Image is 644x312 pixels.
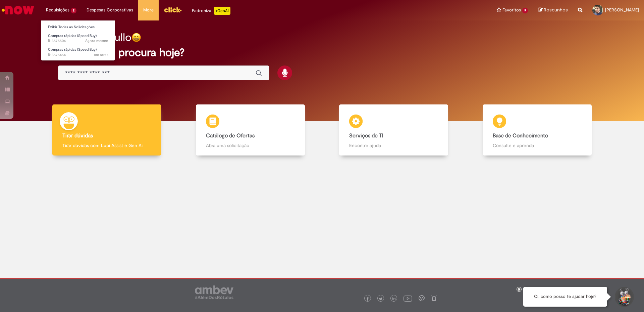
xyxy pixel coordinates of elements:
[195,285,233,299] img: logo_footer_ambev_rotulo_gray.png
[538,7,568,13] a: Rascunhos
[419,295,425,301] img: logo_footer_workplace.png
[493,132,548,139] b: Base de Conhecimento
[605,7,639,13] span: [PERSON_NAME]
[41,32,115,45] a: Aberto R13575504 : Compras rápidas (Speed Buy)
[206,142,295,149] p: Abra uma solicitação
[71,8,76,13] span: 2
[41,24,115,31] a: Exibir Todas as Solicitações
[85,38,108,43] span: Agora mesmo
[379,297,382,301] img: logo_footer_twitter.png
[143,7,154,13] span: More
[1,3,35,17] img: ServiceNow
[544,7,568,13] span: Rascunhos
[85,38,108,43] time: 29/09/2025 09:55:55
[94,52,108,57] span: 8m atrás
[62,132,93,139] b: Tirar dúvidas
[493,142,582,149] p: Consulte e aprenda
[366,297,369,301] img: logo_footer_facebook.png
[41,20,115,61] ul: Requisições
[206,132,255,139] b: Catálogo de Ofertas
[94,52,108,57] time: 29/09/2025 09:47:54
[164,5,182,15] img: click_logo_yellow_360x200.png
[87,7,133,13] span: Despesas Corporativas
[35,104,179,156] a: Tirar dúvidas Tirar dúvidas com Lupi Assist e Gen Ai
[41,46,115,58] a: Aberto R13575454 : Compras rápidas (Speed Buy)
[214,7,230,15] p: +GenAi
[502,7,521,13] span: Favoritos
[131,33,141,42] img: happy-face.png
[349,132,383,139] b: Serviços de TI
[48,38,108,44] span: R13575504
[179,104,322,156] a: Catálogo de Ofertas Abra uma solicitação
[431,295,437,301] img: logo_footer_naosei.png
[392,297,396,301] img: logo_footer_linkedin.png
[349,142,438,149] p: Encontre ajuda
[46,7,69,13] span: Requisições
[522,8,528,13] span: 9
[48,33,97,38] span: Compras rápidas (Speed Buy)
[523,287,607,307] div: Oi, como posso te ajudar hoje?
[58,47,586,58] h2: O que você procura hoje?
[466,104,609,156] a: Base de Conhecimento Consulte e aprenda
[62,142,151,149] p: Tirar dúvidas com Lupi Assist e Gen Ai
[48,52,108,58] span: R13575454
[322,104,466,156] a: Serviços de TI Encontre ajuda
[614,287,634,307] button: Iniciar Conversa de Suporte
[192,7,230,15] div: Padroniza
[48,47,97,52] span: Compras rápidas (Speed Buy)
[404,294,412,303] img: logo_footer_youtube.png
